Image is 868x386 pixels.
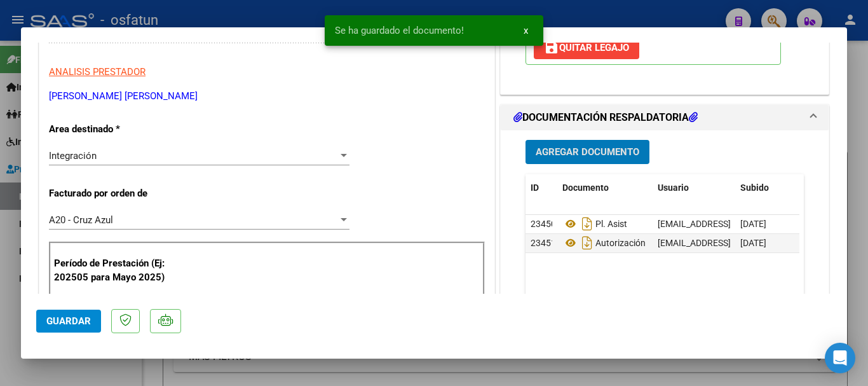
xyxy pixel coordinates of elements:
mat-expansion-panel-header: DOCUMENTACIÓN RESPALDATORIA [501,105,829,130]
span: 23450 [531,219,556,229]
datatable-header-cell: Documento [557,174,653,202]
datatable-header-cell: Subido [735,174,799,202]
button: Guardar [36,310,101,333]
span: A20 - Cruz Azul [49,214,113,226]
p: Facturado por orden de [49,186,180,201]
h1: DOCUMENTACIÓN RESPALDATORIA [513,110,698,125]
i: Descargar documento [579,214,595,234]
i: Descargar documento [579,233,595,253]
p: Area destinado * [49,122,180,137]
span: [DATE] [740,238,766,248]
datatable-header-cell: Acción [799,174,862,202]
span: Usuario [658,183,689,193]
datatable-header-cell: ID [526,174,557,202]
button: Agregar Documento [526,140,649,163]
span: x [524,25,528,36]
span: Agregar Documento [536,147,639,158]
div: Open Intercom Messenger [825,343,855,373]
span: [DATE] [740,219,766,229]
span: Autorización [562,238,646,248]
span: Guardar [46,315,91,327]
p: Período de Prestación (Ej: 202505 para Mayo 2025) [54,256,182,285]
span: Documento [562,183,609,193]
span: 23451 [531,238,556,248]
span: Integración [49,150,97,162]
datatable-header-cell: Usuario [653,174,735,202]
p: [PERSON_NAME] [PERSON_NAME] [49,89,485,104]
button: Quitar Legajo [534,36,639,59]
span: Subido [740,183,769,193]
span: ANALISIS PRESTADOR [49,66,146,78]
span: Pl. Asist [562,219,627,229]
span: Se ha guardado el documento! [335,24,464,37]
span: ID [531,183,539,193]
span: Quitar Legajo [544,42,629,53]
button: x [513,19,538,42]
